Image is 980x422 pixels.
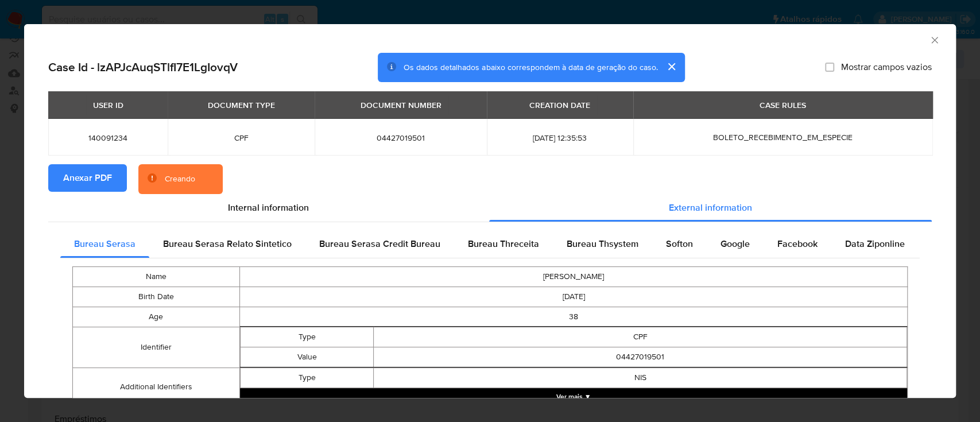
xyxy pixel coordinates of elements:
[240,388,907,405] button: Expand array
[73,287,240,307] td: Birth Date
[86,95,130,115] div: USER ID
[845,237,905,250] span: Data Ziponline
[239,307,907,327] td: 38
[468,237,539,250] span: Bureau Threceita
[181,133,301,143] span: CPF
[48,164,127,192] button: Anexar PDF
[239,267,907,287] td: [PERSON_NAME]
[240,347,373,367] td: Value
[73,307,240,327] td: Age
[374,368,907,388] td: NIS
[62,133,154,143] span: 140091234
[657,53,685,80] button: cerrar
[825,63,834,72] input: Mostrar campos vazios
[567,237,638,250] span: Bureau Thsystem
[354,95,448,115] div: DOCUMENT NUMBER
[713,131,853,143] span: BOLETO_RECEBIMENTO_EM_ESPECIE
[74,237,135,250] span: Bureau Serasa
[240,327,373,347] td: Type
[404,61,657,73] span: Os dados detalhados abaixo correspondem à data de geração do caso.
[73,267,240,287] td: Name
[73,368,240,406] td: Additional Identifiers
[165,173,195,185] div: Creando
[240,368,373,388] td: Type
[753,95,813,115] div: CASE RULES
[24,24,956,398] div: closure-recommendation-modal
[669,201,752,214] span: External information
[721,237,750,250] span: Google
[239,287,907,307] td: [DATE]
[929,34,939,45] button: Fechar a janela
[666,237,693,250] span: Softon
[228,201,309,214] span: Internal information
[522,95,597,115] div: CREATION DATE
[48,60,238,75] h2: Case Id - lzAPJcAuqSTlfI7E1LgIovqV
[501,133,619,143] span: [DATE] 12:35:53
[201,95,282,115] div: DOCUMENT TYPE
[60,230,920,258] div: Detailed external info
[63,165,112,191] span: Anexar PDF
[319,237,440,250] span: Bureau Serasa Credit Bureau
[163,237,292,250] span: Bureau Serasa Relato Sintetico
[48,194,932,222] div: Detailed info
[374,327,907,347] td: CPF
[841,61,932,73] span: Mostrar campos vazios
[374,347,907,367] td: 04427019501
[328,133,472,143] span: 04427019501
[777,237,818,250] span: Facebook
[73,327,240,368] td: Identifier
